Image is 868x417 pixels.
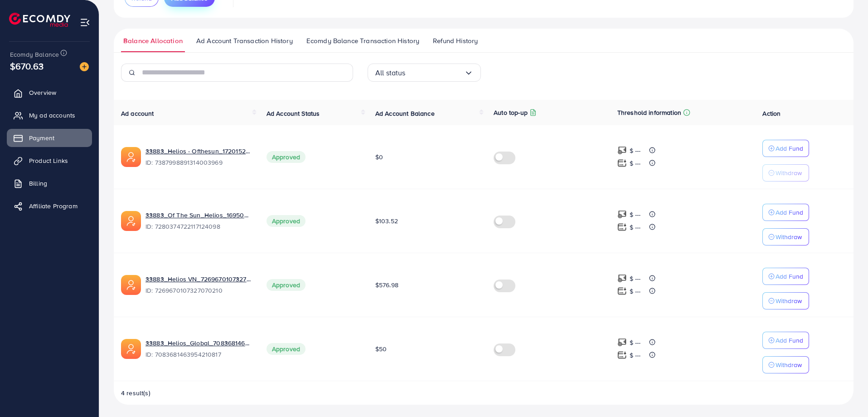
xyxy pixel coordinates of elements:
p: $ --- [630,145,641,156]
p: $ --- [630,273,641,284]
span: Approved [267,279,305,291]
img: top-up amount [617,222,627,232]
span: $103.52 [375,216,398,226]
img: top-up amount [617,146,627,155]
p: Add Fund [776,143,803,154]
span: Ad account [121,109,154,118]
img: ic-ads-acc.e4c84228.svg [121,275,141,295]
span: 4 result(s) [121,388,150,397]
img: menu [80,17,90,28]
div: <span class='underline'>33883_Of The Sun_Helios_1695094360912</span></br>7280374722117124098 [145,211,252,231]
a: 33883_Helios - Ofthesun_1720152544119 [145,147,252,156]
span: Balance Allocation [123,36,183,46]
img: ic-ads-acc.e4c84228.svg [121,339,141,359]
img: logo [9,13,70,27]
p: $ --- [630,350,641,361]
span: Approved [267,343,305,355]
p: $ --- [630,209,641,220]
span: My ad accounts [29,111,75,120]
span: Approved [267,215,305,227]
a: 33883_Helios_Global_7083681463954210817 [145,339,252,348]
a: Product Links [7,152,92,170]
span: ID: 7269670107327070210 [145,286,252,295]
div: <span class='underline'>33883_Helios_Global_7083681463954210817</span></br>7083681463954210817 [145,339,252,359]
div: <span class='underline'>33883_Helios - Ofthesun_1720152544119</span></br>7387998891314003969 [145,147,252,167]
span: Ad Account Transaction History [196,36,293,46]
span: ID: 7387998891314003969 [145,158,252,167]
button: Withdraw [762,228,809,245]
a: 33883_Of The Sun_Helios_1695094360912 [145,211,252,220]
button: Withdraw [762,292,809,309]
div: <span class='underline'>33883_Helios VN_7269670107327070210</span></br>7269670107327070210 [145,275,252,295]
span: Action [762,109,781,118]
a: Overview [7,83,92,102]
span: $50 [375,344,387,353]
button: Withdraw [762,164,809,182]
img: top-up amount [617,274,627,283]
p: Add Fund [776,207,803,218]
img: top-up amount [617,158,627,168]
p: Auto top-up [494,107,528,118]
a: 33883_Helios VN_7269670107327070210 [145,275,252,284]
span: All status [375,66,406,80]
span: ID: 7083681463954210817 [145,350,252,359]
a: Billing [7,174,92,192]
button: Withdraw [762,356,809,373]
p: Add Fund [776,335,803,346]
p: $ --- [630,286,641,297]
span: Billing [29,179,47,188]
span: Overview [29,88,56,97]
span: ID: 7280374722117124098 [145,222,252,231]
p: Withdraw [776,295,802,306]
p: $ --- [630,158,641,169]
a: My ad accounts [7,106,92,124]
iframe: Chat [829,376,861,410]
span: $670.63 [17,49,36,84]
button: Add Fund [762,140,809,157]
img: image [80,62,89,71]
span: Payment [29,133,54,142]
input: Search for option [406,66,464,80]
p: Withdraw [776,359,802,370]
span: Ecomdy Balance Transaction History [306,36,419,46]
span: Ad Account Status [267,109,320,118]
img: top-up amount [617,286,627,296]
img: ic-ads-acc.e4c84228.svg [121,211,141,231]
img: top-up amount [617,338,627,347]
img: top-up amount [617,210,627,219]
p: $ --- [630,337,641,348]
button: Add Fund [762,204,809,221]
a: Payment [7,129,92,147]
span: Product Links [29,156,68,165]
img: top-up amount [617,350,627,360]
p: Add Fund [776,271,803,282]
button: Add Fund [762,268,809,285]
span: Affiliate Program [29,201,78,211]
img: ic-ads-acc.e4c84228.svg [121,147,141,167]
p: Withdraw [776,167,802,178]
a: Affiliate Program [7,197,92,215]
span: Refund History [433,36,478,46]
button: Add Fund [762,332,809,349]
span: Ecomdy Balance [10,50,59,59]
div: Search for option [368,64,481,82]
span: $576.98 [375,280,398,289]
p: $ --- [630,222,641,233]
p: Threshold information [617,107,681,118]
span: Approved [267,151,305,163]
p: Withdraw [776,231,802,242]
span: $0 [375,152,383,162]
span: Ad Account Balance [375,109,435,118]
